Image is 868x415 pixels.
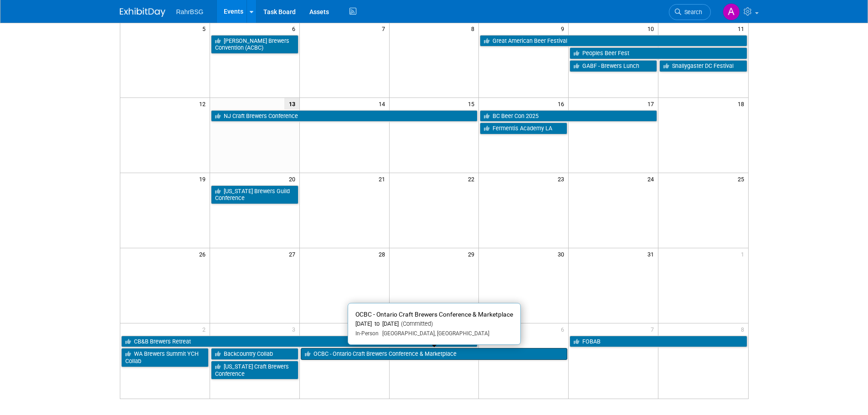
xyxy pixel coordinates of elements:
[201,323,210,335] span: 2
[201,23,210,34] span: 5
[381,23,389,34] span: 7
[399,320,433,327] span: (Committed)
[198,98,210,109] span: 12
[379,330,489,337] span: [GEOGRAPHIC_DATA], [GEOGRAPHIC_DATA]
[211,185,298,204] a: [US_STATE] Brewers Guild Conference
[647,248,658,260] span: 31
[211,35,298,54] a: [PERSON_NAME] Brewers Convention (ACBC)
[198,248,210,260] span: 26
[480,123,567,134] a: Fermentis Academy LA
[647,173,658,184] span: 24
[120,8,165,17] img: ExhibitDay
[737,98,748,109] span: 18
[288,173,299,184] span: 20
[211,361,298,379] a: [US_STATE] Craft Brewers Conference
[557,173,568,184] span: 23
[681,9,702,15] span: Search
[355,311,513,318] span: OCBC - Ontario Craft Brewers Conference & Marketplace
[723,3,740,20] img: Ashley Grotewold
[737,23,748,34] span: 11
[560,323,568,335] span: 6
[121,348,209,367] a: WA Brewers Summit YCH Collab
[176,8,204,15] span: RahrBSG
[291,23,299,34] span: 6
[355,330,379,337] span: In-Person
[570,336,747,348] a: FOBAB
[467,98,478,109] span: 15
[647,98,658,109] span: 17
[301,348,568,360] a: OCBC - Ontario Craft Brewers Conference & Marketplace
[650,323,658,335] span: 7
[467,248,478,260] span: 29
[659,60,747,72] a: Snallygaster DC Festival
[647,23,658,34] span: 10
[211,348,298,360] a: Backcountry Collab
[480,35,747,47] a: Great American Beer Festival
[378,173,389,184] span: 21
[211,110,478,122] a: NJ Craft Brewers Conference
[198,173,210,184] span: 19
[480,110,657,122] a: BC Beer Con 2025
[288,248,299,260] span: 27
[557,98,568,109] span: 16
[737,173,748,184] span: 25
[669,4,711,20] a: Search
[570,60,657,72] a: GABF - Brewers Lunch
[378,248,389,260] span: 28
[291,323,299,335] span: 3
[557,248,568,260] span: 30
[740,323,748,335] span: 8
[378,98,389,109] span: 14
[570,47,747,59] a: Peoples Beer Fest
[284,98,299,109] span: 13
[740,248,748,260] span: 1
[470,23,478,34] span: 8
[121,336,478,348] a: CB&B Brewers Retreat
[355,320,513,328] div: [DATE] to [DATE]
[467,173,478,184] span: 22
[560,23,568,34] span: 9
